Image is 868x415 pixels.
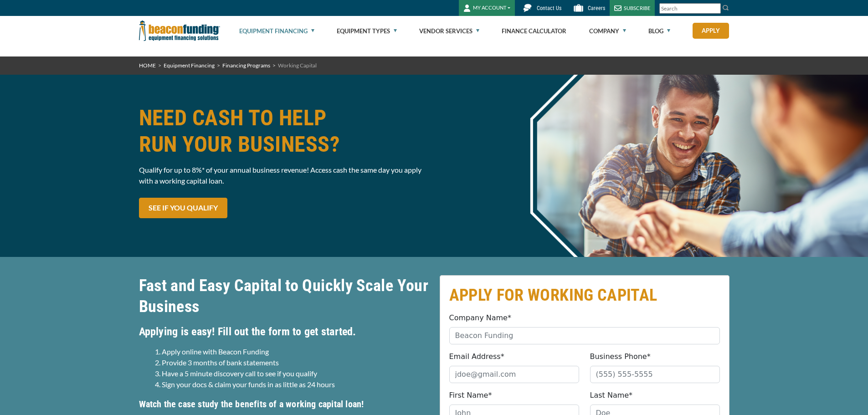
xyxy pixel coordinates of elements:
[589,16,626,46] a: Company
[337,16,397,46] a: Equipment Types
[162,368,429,379] li: Have a 5 minute discovery call to see if you qualify
[139,131,429,158] span: RUN YOUR BUSINESS?
[537,5,561,11] span: Contact Us
[449,351,504,362] label: Email Address*
[502,16,566,46] a: Finance Calculator
[449,313,511,323] label: Company Name*
[139,16,220,46] img: Beacon Funding Corporation logo
[590,351,651,362] label: Business Phone*
[139,275,429,317] h2: Fast and Easy Capital to Quickly Scale Your Business
[139,324,429,339] h4: Applying is easy! Fill out the form to get started.
[162,346,429,357] li: Apply online with Beacon Funding
[590,390,633,401] label: Last Name*
[590,366,720,383] input: (555) 555-5555
[164,62,215,69] a: Equipment Financing
[449,285,720,306] h2: APPLY FOR WORKING CAPITAL
[419,16,479,46] a: Vendor Services
[239,16,314,46] a: Equipment Financing
[659,3,721,14] input: Search
[162,357,429,368] li: Provide 3 months of bank statements
[162,379,429,390] li: Sign your docs & claim your funds in as little as 24 hours
[449,390,492,401] label: First Name*
[693,23,729,39] a: Apply
[588,5,605,11] span: Careers
[139,397,429,411] h5: Watch the case study the benefits of a working capital loan!
[139,105,429,158] h1: NEED CASH TO HELP
[449,366,579,383] input: jdoe@gmail.com
[449,327,720,344] input: Beacon Funding
[139,198,227,218] a: SEE IF YOU QUALIFY
[139,62,156,69] a: HOME
[711,5,719,12] a: Clear search text
[722,4,729,11] img: Search
[648,16,670,46] a: Blog
[222,62,270,69] a: Financing Programs
[139,164,429,186] p: Qualify for up to 8%* of your annual business revenue! Access cash the same day you apply with a ...
[278,62,317,69] span: Working Capital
